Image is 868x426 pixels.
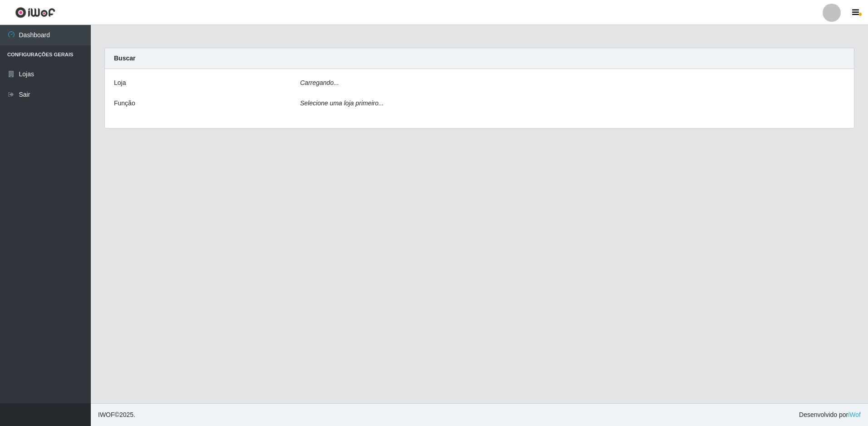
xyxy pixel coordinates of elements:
i: Selecione uma loja primeiro... [300,99,384,107]
img: CoreUI Logo [15,7,55,18]
strong: Buscar [114,54,135,62]
span: © 2025 . [98,410,135,420]
label: Loja [114,78,126,88]
label: Função [114,99,135,108]
a: iWof [848,411,861,418]
span: IWOF [98,411,115,418]
span: Desenvolvido por [799,410,861,420]
i: Carregando... [300,79,339,86]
